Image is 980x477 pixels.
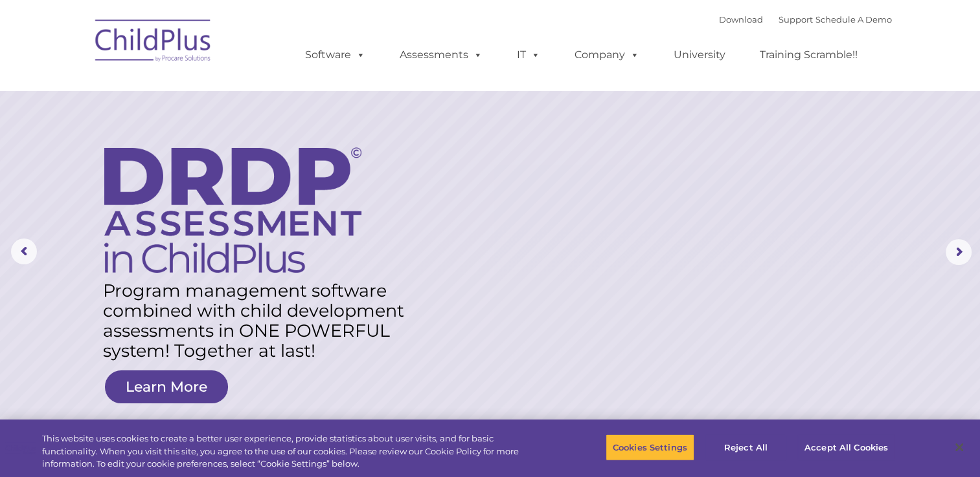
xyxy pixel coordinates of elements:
[180,138,235,148] span: Phone number
[105,370,228,403] a: Learn More
[180,85,220,95] span: Last name
[103,281,416,361] rs-layer: Program management software combined with child development assessments in ONE POWERFUL system! T...
[89,10,218,75] img: ChildPlus by Procare Solutions
[42,432,539,471] div: This website uses cookies to create a better user experience, provide statistics about user visit...
[815,14,892,25] a: Schedule A Demo
[945,433,974,461] button: Close
[606,434,694,461] button: Cookies Settings
[705,434,786,461] button: Reject All
[719,14,892,25] font: |
[504,42,553,68] a: IT
[104,147,361,273] img: DRDP Assessment in ChildPlus
[779,14,813,25] a: Support
[661,42,738,68] a: University
[797,434,895,461] button: Accept All Cookies
[719,14,763,25] a: Download
[292,42,378,68] a: Software
[747,42,871,68] a: Training Scramble!!
[562,42,652,68] a: Company
[387,42,496,68] a: Assessments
